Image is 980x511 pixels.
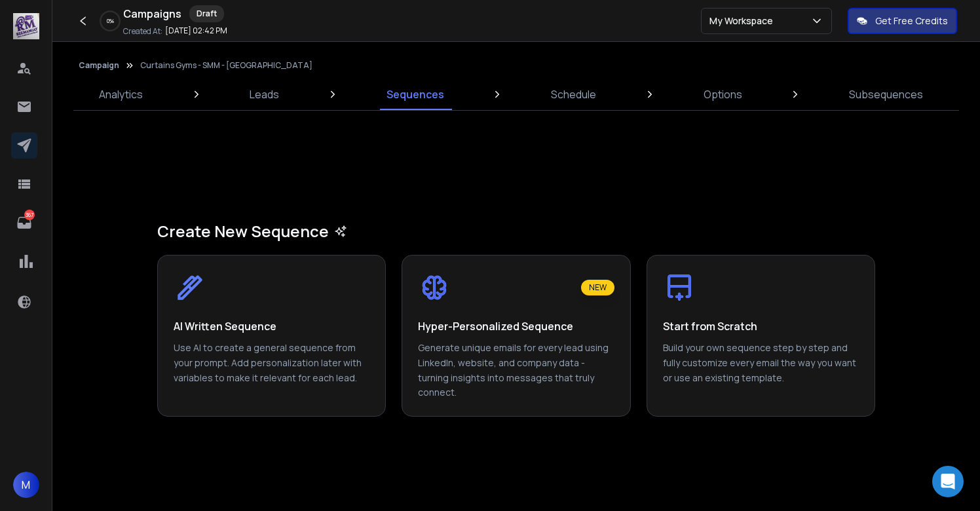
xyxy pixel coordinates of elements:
[709,14,778,28] p: My Workspace
[418,341,614,400] p: Generate unique emails for every lead using LinkedIn, website, and company data - turning insight...
[841,79,931,110] a: Subsequences
[123,26,162,37] p: Created At:
[189,5,224,22] div: Draft
[11,210,37,236] a: 367
[174,341,369,400] p: Use AI to create a general sequence from your prompt. Add personalization later with variables to...
[418,320,573,333] h3: Hyper-Personalized Sequence
[386,86,444,102] p: Sequences
[581,280,614,295] div: NEW
[875,14,948,28] p: Get Free Credits
[250,86,279,102] p: Leads
[704,86,742,102] p: Options
[647,255,875,417] button: Start from ScratchBuild your own sequence step by step and fully customize every email the way yo...
[379,79,452,110] a: Sequences
[165,26,227,36] p: [DATE] 02:42 PM
[663,341,859,400] p: Build your own sequence step by step and fully customize every email the way you want or use an e...
[848,8,957,34] button: Get Free Credits
[91,79,151,110] a: Analytics
[123,6,181,22] h1: Campaigns
[663,320,757,333] h3: Start from Scratch
[696,79,750,110] a: Options
[107,17,114,25] p: 0 %
[99,86,143,102] p: Analytics
[24,210,35,220] p: 367
[174,320,276,333] h3: AI Written Sequence
[13,472,39,498] button: M
[551,86,596,102] p: Schedule
[849,86,923,102] p: Subsequences
[140,60,312,71] p: Curtains Gyms - SMM - [GEOGRAPHIC_DATA]
[79,60,119,71] button: Campaign
[543,79,604,110] a: Schedule
[13,13,39,39] img: logo
[157,255,386,417] button: AI Written SequenceUse AI to create a general sequence from your prompt. Add personalization late...
[242,79,287,110] a: Leads
[402,255,630,417] button: NEWHyper-Personalized SequenceGenerate unique emails for every lead using LinkedIn, website, and ...
[932,466,964,497] div: Open Intercom Messenger
[157,221,875,242] h1: Create New Sequence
